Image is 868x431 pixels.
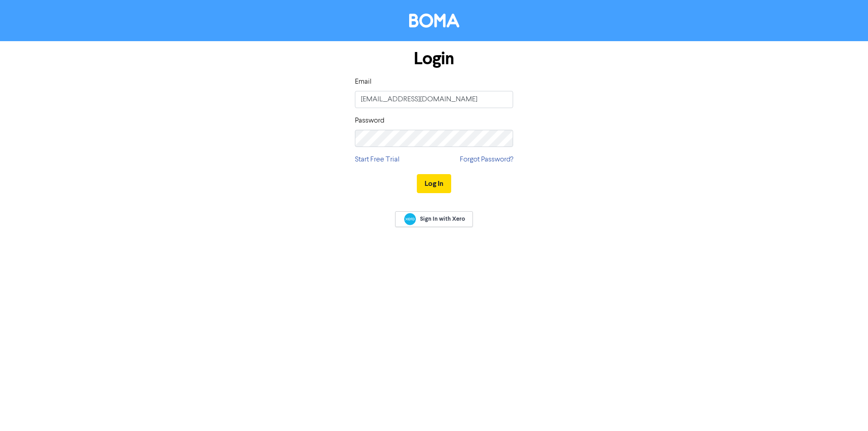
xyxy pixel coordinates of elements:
[355,48,513,69] h1: Login
[460,154,513,165] a: Forgot Password?
[355,115,384,126] label: Password
[355,154,400,165] a: Start Free Trial
[404,213,416,225] img: Xero logo
[420,215,465,223] span: Sign In with Xero
[755,333,868,431] iframe: Chat Widget
[417,174,451,193] button: Log In
[395,211,473,227] a: Sign In with Xero
[355,76,372,87] label: Email
[409,14,459,28] img: BOMA Logo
